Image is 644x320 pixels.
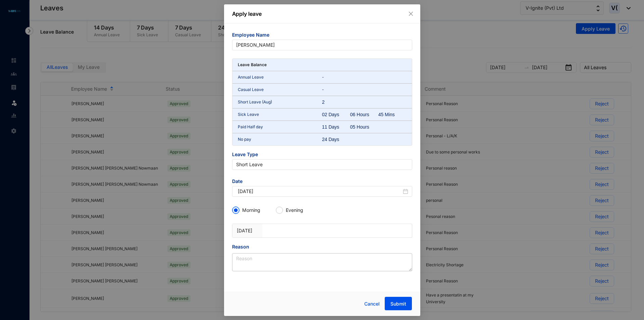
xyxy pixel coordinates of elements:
[359,297,385,311] button: Cancel
[350,124,378,130] div: 05 Hours
[238,86,322,93] p: Casual Leave
[390,301,406,307] span: Submit
[238,74,322,81] p: Annual Leave
[236,40,408,50] span: Fathima Farasha
[385,297,412,310] button: Submit
[350,111,378,118] div: 06 Hours
[364,300,380,308] span: Cancel
[242,207,260,214] p: Morning
[232,10,412,18] p: Apply leave
[232,243,254,250] label: Reason
[322,111,350,118] div: 02 Days
[322,74,407,81] p: -
[407,10,415,17] button: Close
[322,124,350,130] div: 11 Days
[322,99,350,105] div: 2
[408,11,414,16] span: close
[238,61,267,68] p: Leave Balance
[238,99,322,105] p: Short Leave (Aug)
[322,136,350,143] div: 24 Days
[232,253,412,271] textarea: Reason
[286,207,303,214] p: Evening
[232,32,412,40] span: Employee Name
[378,111,407,118] div: 45 Mins
[322,86,407,93] p: -
[237,227,258,234] p: [DATE]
